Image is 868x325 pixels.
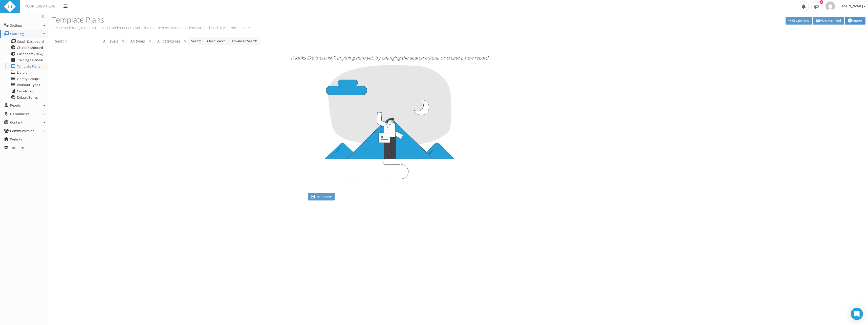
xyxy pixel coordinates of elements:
[204,37,229,45] a: Clear Search
[24,1,57,13] img: yourlogohere.png
[10,120,23,125] span: Content
[786,17,812,25] a: Create new
[10,23,22,28] span: Settings
[10,112,29,116] span: E-Commerce
[6,82,48,88] a: Workout Types
[6,69,48,76] a: Library
[10,103,20,108] span: People
[4,1,16,13] img: ttbadgewhite_48x48.png
[52,37,98,45] input: Search
[52,25,456,30] p: Create and manage template training and nutrition plans that can then be applied to clients or pu...
[17,89,34,93] span: Calculators
[851,308,863,320] div: Open Intercom Messenger
[837,4,865,8] span: [PERSON_NAME]
[228,37,260,45] a: Advanced Search
[52,15,456,24] h3: Template Plans
[6,57,48,63] a: Training Calendar
[17,45,43,50] span: Client Dashboard
[17,76,39,81] span: Library Groups
[6,94,48,101] a: Default Zones
[10,129,34,133] span: Communication
[10,137,22,141] span: Website
[17,64,40,69] span: Template Plans
[6,88,48,94] a: Calculators
[6,38,48,45] a: Coach Dashboard
[813,17,844,25] a: View Archived
[845,17,865,25] a: Import
[6,45,48,51] a: Client Dashboard
[6,63,48,70] a: Template Plans
[825,1,835,11] img: 7f3a574a6a7e6c211f6438289aed4e26
[6,76,48,82] a: Library Groups
[17,58,43,62] span: Training Calendar
[308,193,335,201] a: Create new
[17,95,38,100] span: Default Zones
[188,37,204,45] a: Search
[17,39,44,44] span: Coach Dashboard
[289,63,491,183] img: empty-state-feedback.jpg
[10,146,25,150] span: The Pulse
[291,55,488,61] i: It looks like there isn't anything here yet, try changing the search criteria or create a new record
[6,51,48,57] a: Dashboard (New)
[17,70,28,75] span: Library
[17,83,40,87] span: Workout Types
[17,52,43,56] span: Dashboard (New)
[10,31,24,36] span: Coaching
